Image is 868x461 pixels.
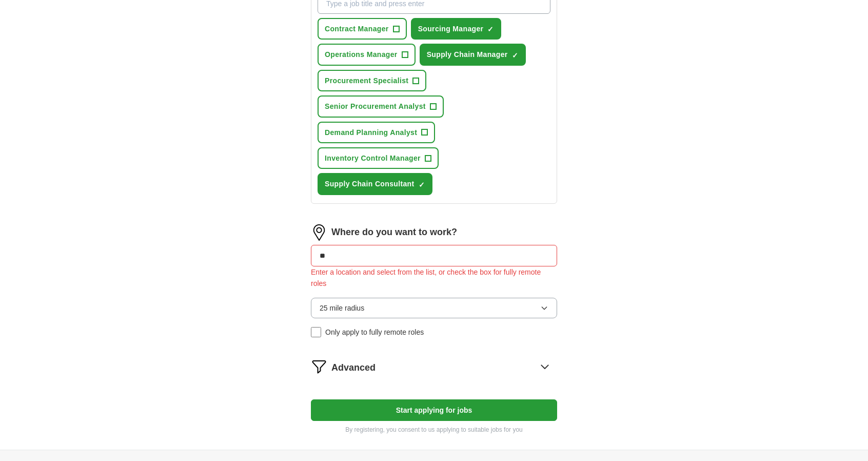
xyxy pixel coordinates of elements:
[318,122,435,143] button: Demand Planning Analyst
[311,358,327,375] img: filter
[318,95,444,117] button: Senior Procurement Analyst
[311,266,557,290] div: Enter a location and select from the list, or check the box for fully remote roles
[325,326,424,338] span: Only apply to fully remote roles
[325,152,421,164] span: Inventory Control Manager
[512,51,518,60] span: ✓
[427,49,508,60] span: Supply Chain Manager
[311,425,557,435] p: By registering, you consent to us applying to suitable jobs for you
[318,147,439,169] button: Inventory Control Manager
[325,178,415,189] span: Supply Chain Consultant
[418,23,484,34] span: Sourcing Manager
[331,360,376,375] span: Advanced
[318,70,426,91] button: Procurement Specialist
[419,181,425,189] span: ✓
[318,173,432,195] button: Supply Chain Consultant✓
[325,49,398,60] span: Operations Manager
[311,298,557,318] button: 25 mile radius
[325,101,426,112] span: Senior Procurement Analyst
[325,127,417,138] span: Demand Planning Analyst
[411,18,502,40] button: Sourcing Manager✓
[311,327,321,337] input: Only apply to fully remote roles
[311,224,327,241] img: location.png
[318,44,416,65] button: Operations Manager
[325,75,408,86] span: Procurement Specialist
[420,44,526,65] button: Supply Chain Manager✓
[320,302,364,314] span: 25 mile radius
[318,18,407,40] button: Contract Manager
[331,225,457,240] label: Where do you want to work?
[487,25,494,33] span: ✓
[325,23,389,34] span: Contract Manager
[311,399,557,421] button: Start applying for jobs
